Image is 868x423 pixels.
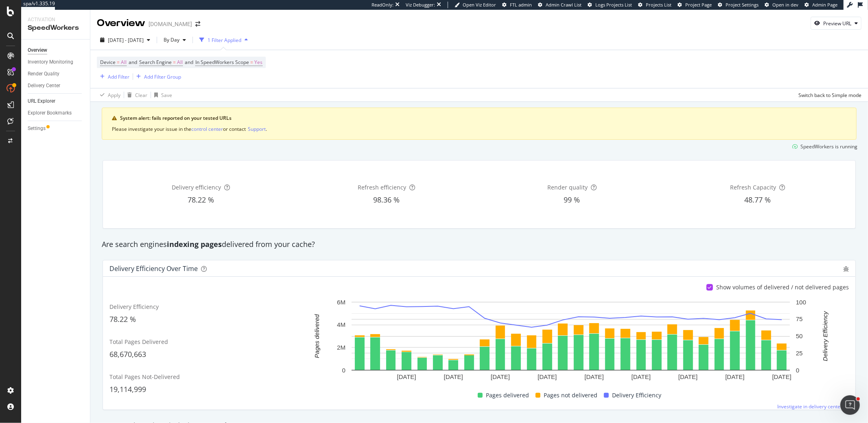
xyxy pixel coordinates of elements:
text: 25 [796,350,803,357]
span: and [129,59,137,66]
button: Save [151,88,172,101]
div: 1 Filter Applied [208,37,241,44]
a: Project Page [678,2,712,8]
button: Clear [124,88,147,101]
text: [DATE] [538,374,557,381]
span: 48.77 % [744,195,771,205]
span: Open Viz Editor [463,2,496,8]
span: Delivery Efficiency [109,303,159,311]
span: Pages not delivered [544,390,597,400]
span: 98.36 % [373,195,400,205]
div: Delivery Efficiency over time [109,264,198,273]
text: [DATE] [444,374,463,381]
div: warning banner [102,108,857,140]
span: Delivery Efficiency [612,390,661,400]
a: Render Quality [28,70,84,78]
div: Preview URL [823,20,851,27]
text: [DATE] [772,374,791,381]
a: Project Settings [718,2,759,8]
div: SpeedWorkers [28,23,83,33]
a: Open Viz Editor [455,2,496,8]
text: 0 [796,367,799,374]
text: 4M [337,322,345,328]
a: Admin Crawl List [538,2,582,8]
button: Preview URL [811,17,861,30]
span: Open in dev [772,2,798,8]
text: Pages delivered [313,314,320,358]
span: In SpeedWorkers Scope [195,59,249,66]
span: Total Pages Delivered [109,338,168,346]
text: 100 [796,299,806,306]
a: Delivery Center [28,82,84,90]
svg: A chart. [297,298,844,383]
a: Explorer Bookmarks [28,109,84,117]
button: Switch back to Simple mode [795,88,861,101]
div: Explorer Bookmarks [28,109,72,117]
text: 2M [337,344,345,351]
div: Switch back to Simple mode [798,92,861,99]
text: 75 [796,316,803,323]
div: ReadOnly: [372,2,394,8]
div: Viz Debugger: [406,2,435,8]
span: Projects List [646,2,671,8]
span: = [173,59,176,66]
span: = [250,59,253,66]
span: Project Page [685,2,712,8]
span: Logs Projects List [595,2,632,8]
text: [DATE] [632,374,651,381]
button: 1 Filter Applied [196,33,251,46]
text: 0 [342,367,345,374]
div: Please investigate your issue in the or contact . [112,125,846,133]
span: All [121,57,127,68]
div: Delivery Center [28,82,60,90]
div: control center [191,126,223,132]
div: Clear [135,92,147,99]
text: [DATE] [585,374,604,381]
span: 19,114,999 [109,384,146,394]
div: Inventory Monitoring [28,58,73,66]
div: arrow-right-arrow-left [195,21,200,27]
span: Refresh Capacity [730,183,776,191]
span: Search Engine [139,59,172,66]
text: [DATE] [397,374,416,381]
a: Projects List [638,2,671,8]
div: [DOMAIN_NAME] [149,20,192,28]
button: [DATE] - [DATE] [97,33,153,46]
span: = [117,59,120,66]
a: Investigate in delivery center [777,403,849,410]
span: Admin Page [812,2,837,8]
div: Save [161,92,172,99]
div: Overview [97,16,145,30]
text: [DATE] [678,374,697,381]
div: Render Quality [28,70,59,78]
span: Project Settings [726,2,759,8]
a: Inventory Monitoring [28,58,84,66]
div: Support [248,126,266,132]
div: Settings [28,124,46,133]
span: Device [100,59,116,66]
span: 78.22 % [188,195,214,205]
a: Open in dev [765,2,798,8]
span: 99 % [564,195,580,205]
text: Delivery Efficiency [822,311,829,361]
span: Render quality [547,183,588,191]
a: Logs Projects List [588,2,632,8]
button: Add Filter Group [133,72,181,82]
span: Total Pages Not-Delivered [109,373,180,381]
span: Pages delivered [486,390,529,400]
span: 68,670,663 [109,349,146,359]
div: URL Explorer [28,97,55,106]
button: control center [191,125,223,133]
strong: indexing pages [167,239,222,249]
span: Investigate in delivery center [777,403,842,410]
span: By Day [160,36,179,43]
button: Support [248,125,266,133]
div: Add Filter Group [144,73,181,80]
a: Settings [28,124,84,133]
span: [DATE] - [DATE] [108,37,144,44]
iframe: Intercom live chat [840,395,860,415]
div: Are search engines delivered from your cache? [98,239,861,250]
text: 6M [337,299,345,306]
div: Apply [108,92,120,99]
span: Admin Crawl List [546,2,582,8]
